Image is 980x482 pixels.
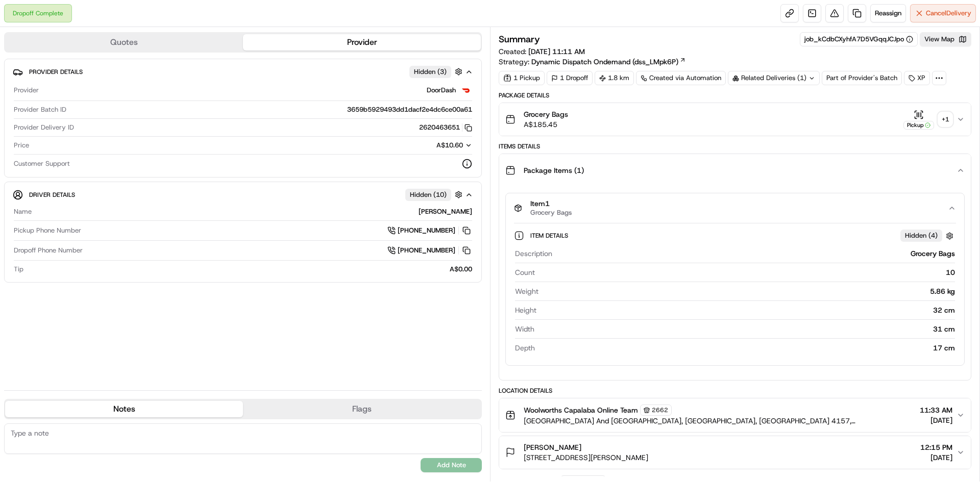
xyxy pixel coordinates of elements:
[506,193,964,223] button: Item1Grocery Bags
[499,103,971,136] button: Grocery BagsA$185.45Pickup+1
[875,9,901,18] span: Reassign
[543,286,955,296] div: 5.86 kg
[28,265,472,274] div: A$0.00
[13,63,473,80] button: Provider DetailsHidden (3)
[926,9,971,18] span: Cancel Delivery
[499,91,971,99] div: Package Details
[14,105,66,114] span: Provider Batch ID
[499,57,686,67] div: Strategy:
[410,190,447,199] span: Hidden ( 10 )
[13,186,473,203] button: Driver DetailsHidden (10)
[427,86,456,95] span: DoorDash
[14,86,39,95] span: Provider
[499,46,585,57] span: Created:
[938,112,952,126] div: + 1
[595,71,634,85] div: 1.8 km
[524,165,584,175] span: Package Items ( 1 )
[414,67,447,77] span: Hidden ( 3 )
[29,68,83,76] span: Provider Details
[728,71,820,85] div: Related Deliveries (1)
[636,71,726,85] a: Created via Automation
[382,141,472,150] button: A$10.60
[530,199,572,209] span: Item 1
[547,71,593,85] div: 1 Dropoff
[531,57,678,67] span: Dynamic Dispatch Ondemand (dss_LMpk6P)
[524,405,638,415] span: Woolworths Capalaba Online Team
[524,442,581,452] span: [PERSON_NAME]
[920,405,952,415] span: 11:33 AM
[499,398,971,432] button: Woolworths Capalaba Online Team2662[GEOGRAPHIC_DATA] And [GEOGRAPHIC_DATA], [GEOGRAPHIC_DATA], [G...
[920,452,952,463] span: [DATE]
[539,267,955,277] div: 10
[499,387,971,395] div: Location Details
[530,232,570,240] span: Item Details
[14,246,83,255] span: Dropoff Phone Number
[499,142,971,150] div: Items Details
[515,343,535,353] span: Depth
[804,35,913,44] button: job_kCdbCXyhfA7D5VGqqJCJpo
[904,71,930,85] div: XP
[436,141,463,149] span: A$10.60
[243,34,481,50] button: Provider
[524,119,568,130] span: A$185.45
[541,305,955,315] div: 32 cm
[387,225,472,236] a: [PHONE_NUMBER]
[515,324,534,334] span: Width
[499,154,971,187] button: Package Items (1)
[515,286,538,296] span: Weight
[387,245,472,256] a: [PHONE_NUMBER]
[556,248,955,259] div: Grocery Bags
[920,415,952,425] span: [DATE]
[14,207,32,216] span: Name
[870,4,906,22] button: Reassign
[524,416,916,426] span: [GEOGRAPHIC_DATA] And [GEOGRAPHIC_DATA], [GEOGRAPHIC_DATA], [GEOGRAPHIC_DATA] 4157, [GEOGRAPHIC_D...
[419,123,472,132] button: 2620463651
[398,226,455,235] span: [PHONE_NUMBER]
[499,187,971,380] div: Package Items (1)
[900,230,956,242] button: Hidden (4)
[29,191,75,199] span: Driver Details
[409,65,465,78] button: Hidden (3)
[499,71,545,85] div: 1 Pickup
[14,226,81,235] span: Pickup Phone Number
[499,436,971,469] button: [PERSON_NAME][STREET_ADDRESS][PERSON_NAME]12:15 PM[DATE]
[398,246,455,255] span: [PHONE_NUMBER]
[405,188,465,201] button: Hidden (10)
[515,248,552,259] span: Description
[920,32,971,46] button: View Map
[499,35,540,44] h3: Summary
[5,34,243,50] button: Quotes
[905,231,938,240] span: Hidden ( 4 )
[903,110,934,130] button: Pickup
[14,265,23,274] span: Tip
[903,110,952,130] button: Pickup+1
[14,159,70,168] span: Customer Support
[903,121,934,130] div: Pickup
[528,47,585,56] span: [DATE] 11:11 AM
[524,109,568,119] span: Grocery Bags
[460,84,472,96] img: doordash_logo_v2.png
[243,401,481,417] button: Flags
[347,105,472,114] span: 3659b5929493dd1dacf2e4dc6ce00a61
[910,4,976,22] button: CancelDelivery
[530,209,572,217] span: Grocery Bags
[920,442,952,452] span: 12:15 PM
[538,324,955,334] div: 31 cm
[652,406,668,414] span: 2662
[524,452,648,463] span: [STREET_ADDRESS][PERSON_NAME]
[14,123,74,132] span: Provider Delivery ID
[5,401,243,417] button: Notes
[14,141,29,150] span: Price
[36,207,472,216] div: [PERSON_NAME]
[531,57,686,67] a: Dynamic Dispatch Ondemand (dss_LMpk6P)
[515,305,536,315] span: Height
[506,223,964,365] div: Item1Grocery Bags
[515,267,535,277] span: Count
[539,343,955,353] div: 17 cm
